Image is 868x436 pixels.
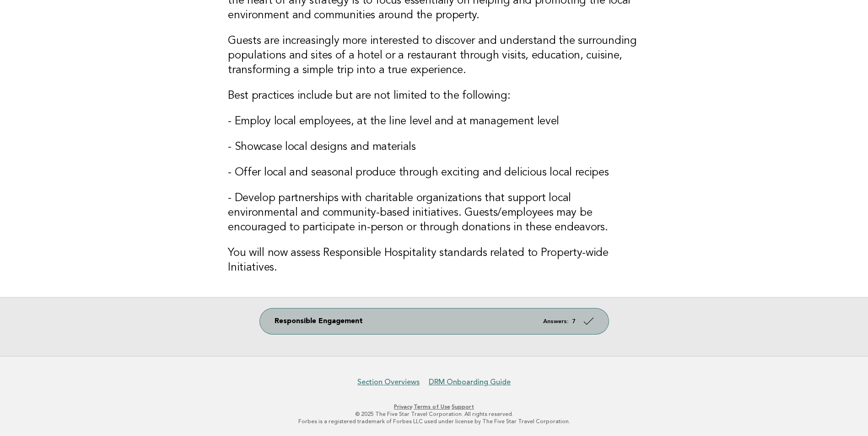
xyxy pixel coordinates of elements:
h3: Guests are increasingly more interested to discover and understand the surrounding populations an... [228,34,640,78]
a: Privacy [394,404,412,410]
p: · · [154,403,714,410]
strong: 7 [572,319,576,324]
a: DRM Onboarding Guide [429,378,511,387]
em: Answers: [543,319,568,324]
p: © 2025 The Five Star Travel Corporation. All rights reserved. [154,410,714,418]
p: Forbes is a registered trademark of Forbes LLC used under license by The Five Star Travel Corpora... [154,418,714,425]
a: Terms of Use [414,404,450,410]
h3: - Offer local and seasonal produce through exciting and delicious local recipes [228,165,640,180]
h3: - Showcase local designs and materials [228,140,640,154]
a: Responsible Engagement Answers: 7 [260,308,609,334]
h3: - Employ local employees, at the line level and at management level [228,114,640,129]
a: Support [452,404,474,410]
h3: - Develop partnerships with charitable organizations that support local environmental and communi... [228,191,640,235]
h3: You will now assess Responsible Hospitality standards related to Property-wide Initiatives. [228,246,640,275]
h3: Best practices include but are not limited to the following: [228,89,640,103]
a: Section Overviews [357,378,420,387]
